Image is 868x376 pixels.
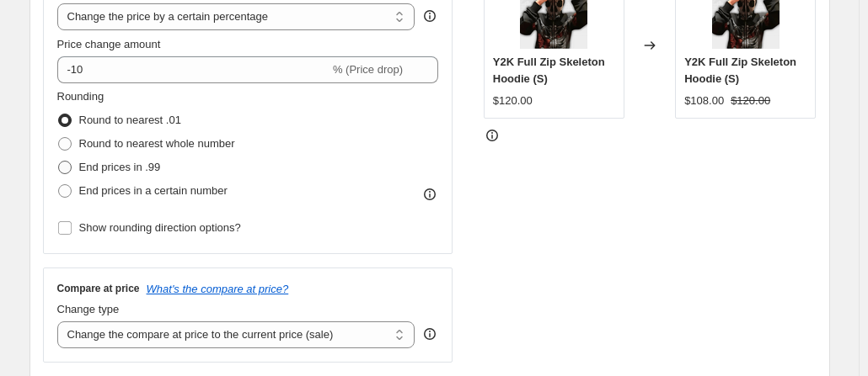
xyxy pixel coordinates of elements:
[147,283,289,295] button: What's the compare at price?
[333,63,403,76] span: % (Price drop)
[57,282,140,295] h3: Compare at price
[57,90,104,103] span: Rounding
[421,326,438,342] div: help
[421,8,438,24] div: help
[493,56,605,85] span: Y2K Full Zip Skeleton Hoodie (S)
[79,161,161,173] span: End prices in .99
[493,93,533,109] div: $120.00
[57,38,161,50] span: Price change amount
[57,56,330,83] input: -15
[57,303,120,315] span: Change type
[79,184,228,197] span: End prices in a certain number
[684,56,796,85] span: Y2K Full Zip Skeleton Hoodie (S)
[731,93,770,109] strike: $120.00
[79,137,235,150] span: Round to nearest whole number
[79,114,181,126] span: Round to nearest .01
[684,93,724,109] div: $108.00
[79,221,241,234] span: Show rounding direction options?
